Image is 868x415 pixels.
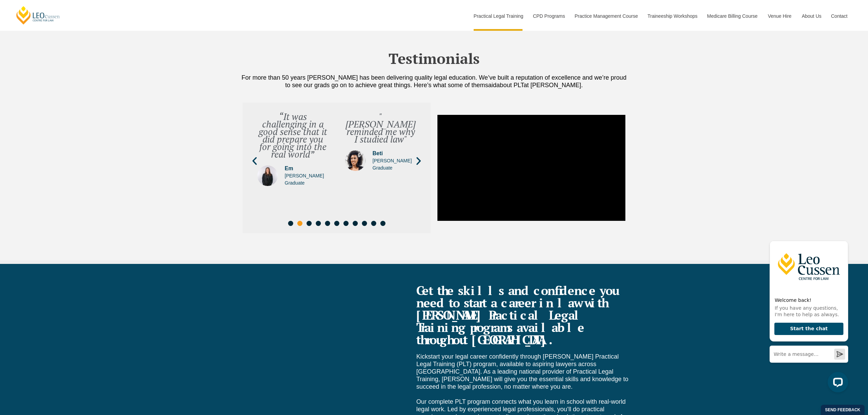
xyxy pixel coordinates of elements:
span: Go to slide 8 [353,221,358,226]
a: Practice Management Course [570,1,642,31]
span: Go to slide 5 [325,221,330,226]
span: Go to slide 6 [334,221,339,226]
span: said [485,82,497,89]
span: Go to slide 3 [307,221,312,226]
div: 3 / 11 [338,106,423,216]
a: Venue Hire [763,1,797,31]
a: Practical Legal Training [469,1,528,31]
span: Go to slide 10 [371,221,376,226]
span: Go to slide 7 [343,221,349,226]
span: Go to slide 1 [288,221,293,226]
a: Traineeship Workshops [642,1,702,31]
span: [PERSON_NAME] Graduate [372,157,416,172]
a: CPD Programs [528,1,569,31]
div: 2 / 11 [250,106,335,216]
img: Beti [345,150,366,171]
span: Go to slide 4 [316,221,321,226]
a: About Us [797,1,826,31]
a: Contact [826,1,853,31]
span: Beti [372,150,416,157]
span: Go to slide 2 [297,221,302,226]
span: [PERSON_NAME] Graduate [285,172,328,187]
iframe: LiveChat chat widget [764,227,851,398]
div: Slides [250,106,423,230]
div: Next slide [413,156,424,166]
img: Em Jarman | Leo Cussen Graduate Testimonial [257,165,278,186]
span: about PLT [497,82,524,89]
a: Medicare Billing Course [702,1,763,31]
p: For more than 50 years [PERSON_NAME] has been delivering quality legal education. We’ve built a r... [239,74,629,89]
span: Go to slide 9 [362,221,367,226]
div: “It was challenging in a good sense that it did prepare you for going into the real world” [257,113,328,158]
h2: Get the skills and confidence you need to start a career in law with [PERSON_NAME] Practical Lega... [416,284,629,346]
span: Go to slide 11 [380,221,385,226]
div: Previous slide [249,156,260,166]
h2: Testimonials [239,50,629,67]
a: [PERSON_NAME] Centre for Law [15,5,61,25]
div: "[PERSON_NAME] reminded me why I studied law" [345,113,416,143]
span: Em [285,165,328,172]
